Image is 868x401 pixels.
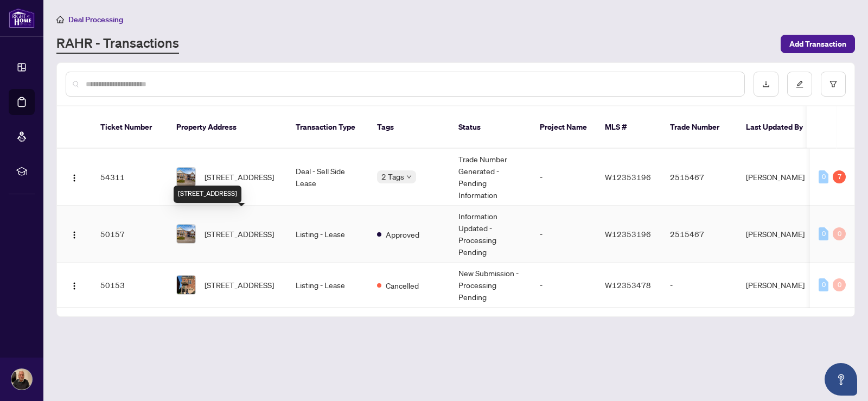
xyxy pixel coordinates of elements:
img: thumbnail-img [177,168,195,186]
span: W12353478 [605,280,651,290]
th: MLS # [596,106,661,149]
td: New Submission - Processing Pending [450,263,531,308]
td: - [531,206,596,263]
th: Transaction Type [287,106,368,149]
span: Add Transaction [789,35,846,53]
span: Cancelled [386,279,419,291]
div: 0 [833,227,846,240]
td: Listing - Lease [287,263,368,308]
img: thumbnail-img [177,276,195,294]
button: Add Transaction [781,35,855,53]
img: thumbnail-img [177,225,195,243]
span: [STREET_ADDRESS] [205,228,274,240]
button: filter [821,72,846,97]
td: - [661,263,737,308]
th: Ticket Number [92,106,168,149]
td: 2515467 [661,206,737,263]
button: Logo [66,168,83,186]
span: Deal Processing [68,15,123,24]
div: 0 [819,278,828,291]
td: [PERSON_NAME] [737,263,819,308]
th: Trade Number [661,106,737,149]
span: [STREET_ADDRESS] [205,171,274,183]
a: RAHR - Transactions [56,34,179,54]
span: W12353196 [605,172,651,182]
button: Open asap [825,363,857,396]
div: 0 [833,278,846,291]
button: Logo [66,276,83,294]
td: 2515467 [661,149,737,206]
img: Logo [70,231,79,239]
img: Logo [70,282,79,290]
td: - [531,263,596,308]
button: download [754,72,778,97]
th: Last Updated By [737,106,819,149]
img: Profile Icon [11,369,32,390]
th: Tags [368,106,450,149]
span: W12353196 [605,229,651,239]
th: Property Address [168,106,287,149]
td: [PERSON_NAME] [737,206,819,263]
td: Listing - Lease [287,206,368,263]
td: Deal - Sell Side Lease [287,149,368,206]
button: edit [787,72,812,97]
span: Approved [386,228,419,240]
div: 0 [819,170,828,183]
td: Information Updated - Processing Pending [450,206,531,263]
div: 0 [819,227,828,240]
span: edit [796,80,803,88]
div: [STREET_ADDRESS] [174,186,241,203]
td: Trade Number Generated - Pending Information [450,149,531,206]
td: 54311 [92,149,168,206]
span: down [406,174,412,180]
button: Logo [66,225,83,243]
th: Status [450,106,531,149]
span: 2 Tags [381,170,404,183]
span: filter [829,80,837,88]
span: download [762,80,770,88]
td: 50157 [92,206,168,263]
td: 50153 [92,263,168,308]
span: [STREET_ADDRESS] [205,279,274,291]
div: 7 [833,170,846,183]
th: Project Name [531,106,596,149]
img: Logo [70,174,79,182]
td: [PERSON_NAME] [737,149,819,206]
span: home [56,16,64,23]
td: - [531,149,596,206]
img: logo [9,8,35,28]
